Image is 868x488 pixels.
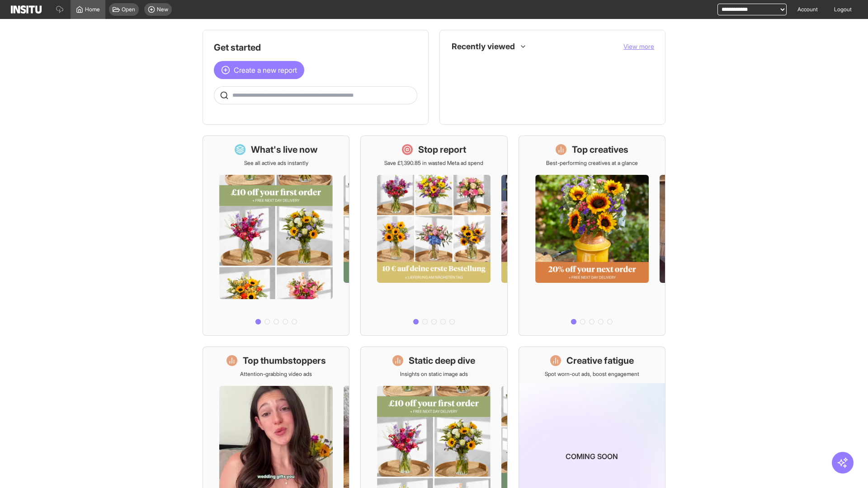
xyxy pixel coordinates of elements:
[360,136,507,336] a: Stop reportSave £1,390.85 in wasted Meta ad spend
[214,61,304,79] button: Create a new report
[11,5,42,14] img: Logo
[240,371,312,378] p: Attention-grabbing video ads
[623,42,654,51] button: View more
[572,143,628,156] h1: Top creatives
[244,160,308,167] p: See all active ads instantly
[251,143,318,156] h1: What's live now
[546,160,638,167] p: Best-performing creatives at a glance
[400,371,468,378] p: Insights on static image ads
[122,6,135,13] span: Open
[214,41,417,54] h1: Get started
[623,42,654,50] span: View more
[85,6,100,13] span: Home
[203,136,349,336] a: What's live nowSee all active ads instantly
[234,65,297,75] span: Create a new report
[519,136,665,336] a: Top creativesBest-performing creatives at a glance
[243,354,326,367] h1: Top thumbstoppers
[384,160,483,167] p: Save £1,390.85 in wasted Meta ad spend
[157,6,168,13] span: New
[409,354,475,367] h1: Static deep dive
[418,143,466,156] h1: Stop report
